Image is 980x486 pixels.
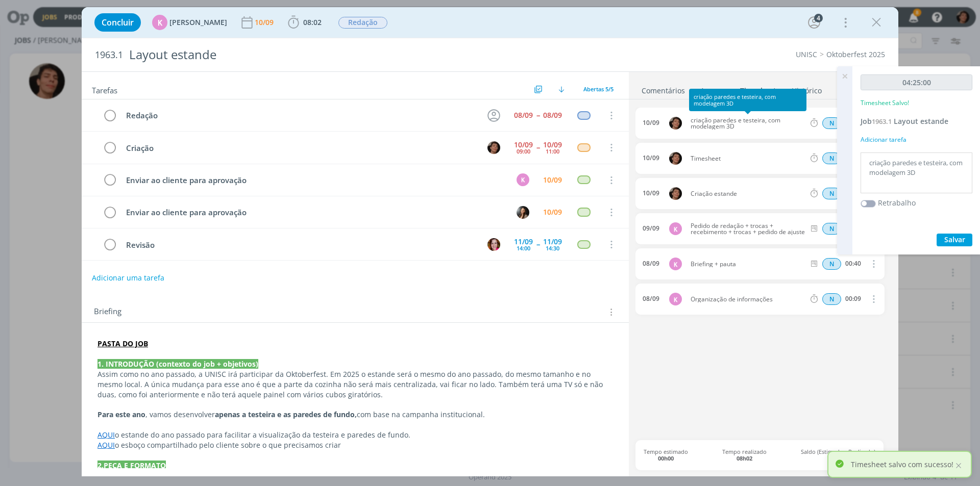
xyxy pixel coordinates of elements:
button: K [515,172,530,188]
img: P [669,117,682,130]
span: N [822,293,841,305]
a: Histórico [791,81,822,96]
div: 09:00 [517,148,530,154]
div: Horas normais [822,117,841,129]
button: Concluir [94,13,141,32]
div: Horas normais [822,223,841,235]
label: Retrabalho [878,197,916,208]
span: N [822,223,841,235]
a: AQUI [97,430,115,440]
div: 09/09 [643,225,659,232]
span: Pedido de redação + trocas + recebimento + trocas + pedido de ajuste [687,223,808,235]
span: Criação estande [687,191,808,197]
span: -- [536,112,540,119]
img: arrow-down.svg [558,86,565,92]
button: 08:02 [285,14,324,31]
img: B [517,206,529,219]
div: Adicionar tarefa [861,135,972,144]
span: Timesheet [687,156,808,162]
span: Tarefas [92,83,117,95]
div: 11/09 [514,238,533,245]
span: [PERSON_NAME] [169,19,227,26]
b: 00h00 [658,454,674,462]
div: Horas normais [822,152,841,164]
span: Concluir [102,18,134,27]
span: Salvar [944,235,965,244]
strong: apenas a testeira e as paredes de fundo, [215,410,357,419]
div: 08/09 [643,295,659,302]
img: B [487,238,500,251]
p: o estande do ano passado para facilitar a visualização da testeira e paredes de fundo. [97,430,613,440]
span: Briefing + pauta [687,261,808,267]
p: Assim como no ano passado, a UNISC irá participar da Oktoberfest. Em 2025 o estande será o mesmo ... [97,369,613,400]
span: N [822,188,841,199]
span: N [822,258,841,270]
div: 10/09 [255,19,276,26]
button: Salvar [937,234,972,246]
span: Saldo (Estimado - Realizado) [801,448,875,462]
div: Enviar ao cliente para aprovação [121,206,507,219]
div: Horas normais [822,258,841,270]
div: K [517,173,529,186]
button: P [486,140,501,155]
span: 1963.1 [95,49,123,61]
img: P [669,152,682,165]
div: 08/09 [514,112,533,119]
strong: 1. INTRODUÇÃO (contexto do job + objetivos) [97,359,258,369]
div: Criação [121,142,478,155]
div: 11:00 [546,148,559,154]
img: P [487,141,500,154]
span: Layout estande [894,116,948,126]
p: o esboço compartilhado pelo cliente sobre o que precisamos criar [97,440,613,450]
button: 4 [806,14,822,31]
div: K [669,258,682,270]
div: 10/09 [543,176,562,184]
div: K [669,222,682,235]
div: 10/09 [514,141,533,148]
div: 00:40 [845,260,861,267]
div: 11/09 [543,238,562,245]
div: dialog [82,7,898,476]
a: Comentários [641,81,685,96]
div: Redação [121,109,478,122]
a: Oktoberfest 2025 [826,49,885,59]
div: Enviar ao cliente para aprovação [121,174,507,187]
span: Organização de informações [687,296,808,302]
div: 10/09 [543,141,562,148]
p: Timesheet salvo com sucesso! [851,459,953,470]
div: Anexos [700,86,725,96]
div: K [669,293,682,305]
span: 1963.1 [872,117,892,126]
span: Abertas 5/5 [583,85,614,93]
span: Redação [338,17,387,29]
button: Adicionar uma tarefa [91,269,165,287]
a: Timesheet [740,81,777,96]
b: 08h02 [737,454,752,462]
div: 10/09 [643,155,659,162]
div: 10/09 [643,119,659,126]
strong: 2.PEÇA E FORMATO [97,461,166,470]
div: Horas normais [822,188,841,199]
span: -- [536,144,540,151]
div: 00:09 [845,295,861,302]
div: Revisão [121,239,478,251]
p: , vamos desenvolver com base na campanha institucional. [97,410,613,420]
div: 14:00 [517,245,530,251]
span: Briefing [94,305,121,319]
span: N [822,152,841,164]
a: Job1963.1Layout estande [861,116,948,126]
button: K[PERSON_NAME] [152,15,227,30]
span: criação paredes e testeira, com modelagem 3D [687,117,808,130]
strong: Para este ano [97,410,145,419]
span: N [822,117,841,129]
div: criação paredes e testeira, com modelagem 3D [689,89,806,111]
img: P [669,187,682,200]
div: Horas normais [822,293,841,305]
a: PASTA DO JOB [97,339,148,348]
span: -- [536,241,540,248]
div: 10/09 [543,209,562,216]
button: Redação [338,16,388,29]
span: 08:02 [303,17,322,27]
button: B [515,204,530,220]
